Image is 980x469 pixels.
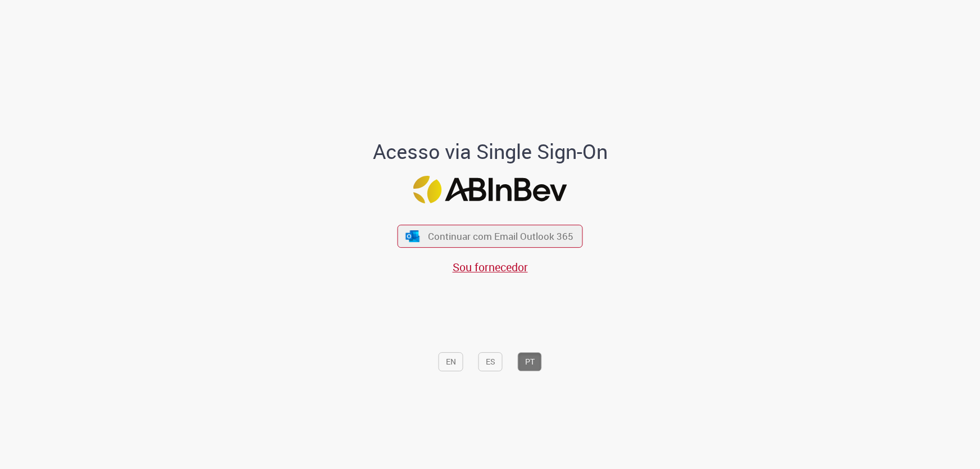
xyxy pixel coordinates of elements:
button: PT [518,352,542,371]
button: ES [478,352,503,371]
button: EN [439,352,463,371]
button: ícone Azure/Microsoft 360 Continuar com Email Outlook 365 [398,225,583,248]
img: ícone Azure/Microsoft 360 [404,230,420,242]
img: Logo ABInBev [413,176,567,204]
a: Sou fornecedor [453,259,528,275]
span: Continuar com Email Outlook 365 [428,230,573,243]
h1: Acesso via Single Sign-On [334,140,646,163]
